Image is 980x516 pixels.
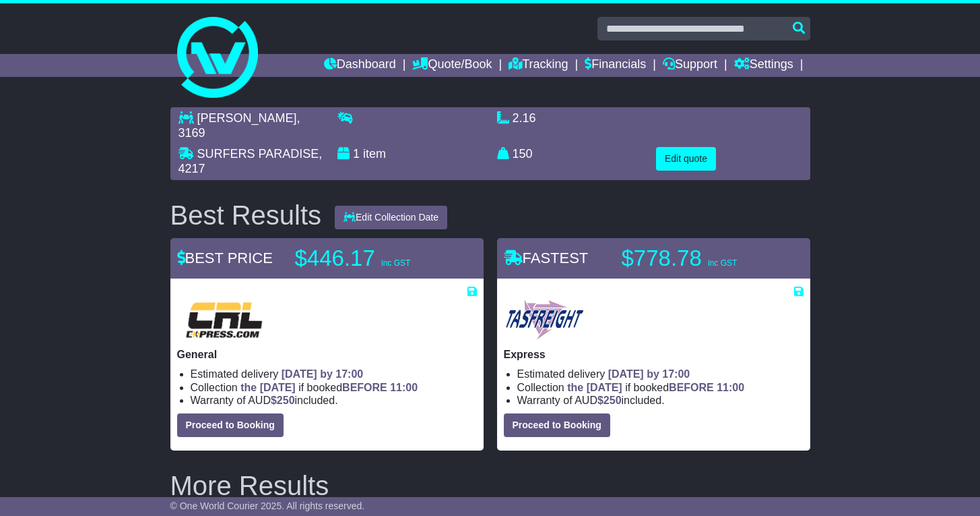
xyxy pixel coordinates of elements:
button: Proceed to Booking [504,413,610,437]
span: the [DATE] [567,382,622,393]
a: Settings [734,54,793,77]
p: $778.78 [622,245,790,272]
button: Edit Collection Date [335,206,447,229]
img: CRL: General [177,298,271,341]
li: Estimated delivery [191,368,477,380]
span: FASTEST [504,250,589,266]
span: , 3169 [178,111,300,140]
h2: More Results [170,471,810,500]
span: BEST PRICE [177,250,273,266]
span: 2.16 [513,111,536,125]
li: Collection [191,381,477,394]
p: $446.17 [295,245,463,272]
p: Express [504,348,804,361]
span: 11:00 [717,382,744,393]
span: 11:00 [390,382,418,393]
span: 1 [353,147,360,161]
li: Estimated delivery [517,368,804,380]
button: Proceed to Booking [177,413,284,437]
a: Quote/Book [412,54,492,77]
span: if booked [567,382,744,393]
span: , 4217 [178,147,323,175]
img: Tasfreight: Express [504,298,585,341]
p: General [177,348,477,361]
span: BEFORE [342,382,387,393]
span: inc GST [708,258,737,268]
span: 250 [277,395,295,406]
span: © One World Courier 2025. All rights reserved. [170,500,365,511]
span: inc GST [381,258,410,268]
span: [DATE] by 17:00 [608,368,690,380]
span: 150 [513,147,533,161]
span: [PERSON_NAME] [197,111,297,125]
button: Edit quote [656,147,716,171]
li: Collection [517,381,804,394]
span: the [DATE] [240,382,295,393]
a: Support [663,54,717,77]
div: Best Results [164,200,329,230]
li: Warranty of AUD included. [517,394,804,407]
span: BEFORE [669,382,714,393]
span: $ [271,395,295,406]
span: item [363,147,386,161]
a: Tracking [509,54,568,77]
span: [DATE] by 17:00 [282,368,364,380]
a: Dashboard [324,54,396,77]
li: Warranty of AUD included. [191,394,477,407]
span: if booked [240,382,418,393]
span: SURFERS PARADISE [197,147,319,161]
a: Financials [585,54,646,77]
span: 250 [603,395,622,406]
span: $ [597,395,622,406]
